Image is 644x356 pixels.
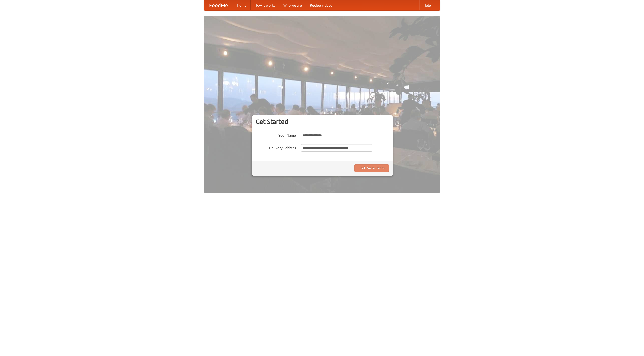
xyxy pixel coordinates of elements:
a: Home [233,0,251,10]
a: How it works [251,0,279,10]
label: Your Name [256,132,296,138]
a: Recipe videos [306,0,336,10]
label: Delivery Address [256,144,296,150]
a: FoodMe [204,0,233,10]
a: Who we are [279,0,306,10]
h3: Get Started [256,118,389,125]
a: Help [419,0,435,10]
button: Find Restaurants! [354,164,389,172]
